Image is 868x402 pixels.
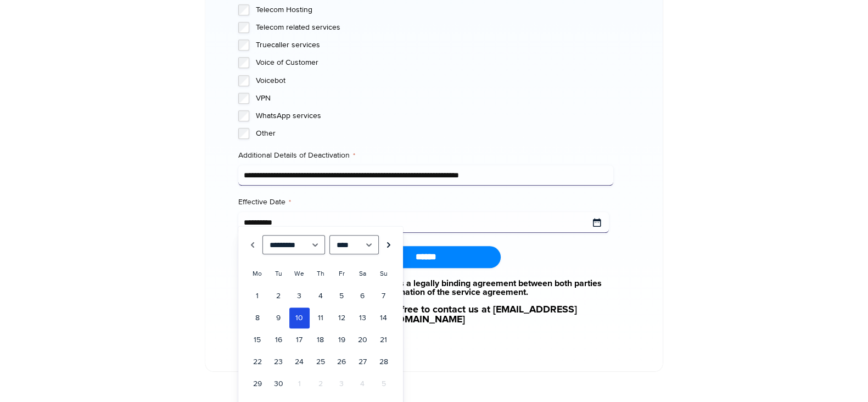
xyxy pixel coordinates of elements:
span: Thursday [317,270,324,278]
a: 29 [248,373,267,394]
span: Monday [253,270,262,278]
label: Truecaller services [256,40,613,51]
a: Prev [247,235,258,254]
a: 6 [352,286,372,306]
a: For any queries, please feel free to contact us at [EMAIL_ADDRESS][DOMAIN_NAME] [238,305,613,325]
a: 7 [373,286,393,306]
a: 30 [268,373,288,394]
a: 4 [311,286,331,306]
label: VPN [256,93,613,104]
span: 4 [352,373,372,394]
label: Other [256,128,613,139]
span: Sunday [380,270,388,278]
a: 16 [268,330,288,350]
a: 15 [248,330,267,350]
span: Saturday [359,270,366,278]
a: 12 [332,308,351,328]
a: 3 [289,286,309,306]
a: 27 [352,351,372,372]
a: Next [383,235,394,254]
select: Select year [329,235,379,254]
label: Telecom Hosting [256,4,613,15]
span: 3 [332,373,351,394]
label: Telecom related services [256,22,613,33]
span: 1 [289,373,309,394]
a: 5 [332,286,351,306]
a: 21 [373,330,393,350]
label: Voicebot [256,75,613,86]
label: WhatsApp services [256,110,613,121]
label: Effective Date [238,197,613,208]
a: 24 [289,351,309,372]
a: 8 [248,308,267,328]
a: 2 [268,286,288,306]
span: Wednesday [294,270,304,278]
a: 28 [373,351,393,372]
a: 23 [268,351,288,372]
a: 25 [311,351,331,372]
a: 22 [248,351,267,372]
span: 2 [311,373,331,394]
a: 1 [248,286,267,306]
span: 5 [373,373,393,394]
label: Voice of Customer [256,57,613,68]
a: 19 [332,330,351,350]
select: Select month [262,235,326,254]
span: Tuesday [275,270,282,278]
a: 14 [373,308,393,328]
a: 18 [311,330,331,350]
a: Kindly Note: This document constitutes a legally binding agreement between both parties regarding... [238,279,613,297]
a: 26 [332,351,351,372]
span: Friday [339,270,345,278]
a: 9 [268,308,288,328]
a: 20 [352,330,372,350]
a: 13 [352,308,372,328]
a: 17 [289,330,309,350]
a: 11 [311,308,331,328]
label: Additional Details of Deactivation [238,150,613,161]
a: 10 [289,308,309,328]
